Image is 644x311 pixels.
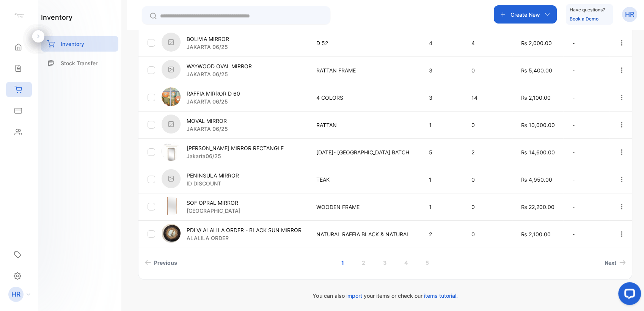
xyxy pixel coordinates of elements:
[471,66,506,74] p: 0
[572,94,603,102] p: -
[471,230,506,238] p: 0
[316,203,413,211] p: WOODEN FRAME
[316,148,413,156] p: [DATE]- [GEOGRAPHIC_DATA] BATCH
[141,256,180,270] a: Previous page
[429,148,456,156] p: 5
[374,256,396,270] a: Page 3
[162,60,181,79] img: item
[521,67,552,74] span: ₨ 5,400.00
[316,230,413,238] p: NATURAL RAFFIA BLACK & NATURAL
[521,149,555,155] span: ₨ 14,600.00
[612,279,644,311] iframe: LiveChat chat widget
[187,43,229,51] p: JAKARTA 06/25
[429,176,456,184] p: 1
[521,176,552,183] span: ₨ 4,950.00
[162,87,181,106] img: item
[605,259,616,267] span: Next
[521,231,551,237] span: ₨ 2,100.00
[521,40,552,46] span: ₨ 2,000.00
[162,115,181,134] img: item
[346,292,362,299] span: import
[162,169,181,188] img: item
[13,10,25,21] img: logo
[187,226,302,234] p: PDLV/ ALALILA ORDER - BLACK SUN MIRROR
[154,259,177,267] span: Previous
[416,256,438,270] a: Page 5
[41,55,118,71] a: Stock Transfer
[61,40,84,48] p: Inventory
[187,234,302,242] p: ALALILA ORDER
[471,39,506,47] p: 4
[11,289,20,299] p: HR
[162,33,181,52] img: item
[162,224,181,243] img: item
[521,204,554,210] span: ₨ 22,200.00
[625,9,634,19] p: HR
[494,5,557,24] button: Create New
[622,5,637,24] button: HR
[187,144,284,152] p: [PERSON_NAME] MIRROR RECTANGLE
[570,6,605,14] p: Have questions?
[187,125,228,133] p: JAKARTA 06/25
[187,35,229,43] p: BOLIVIA MIRROR
[187,90,240,97] p: RAFFIA MIRROR D 60
[187,117,228,125] p: MOVAL MIRROR
[316,66,413,74] p: RATTAN FRAME
[572,66,603,74] p: -
[316,121,413,129] p: RATTAN
[187,179,239,187] p: ID DISCOUNT
[471,121,506,129] p: 0
[429,203,456,211] p: 1
[187,62,252,70] p: WAYWOOD OVAL MIRROR
[187,97,240,105] p: JAKARTA 06/25
[316,176,413,184] p: TEAK
[162,196,181,215] img: item
[41,36,118,52] a: Inventory
[395,256,417,270] a: Page 4
[471,203,506,211] p: 0
[602,256,629,270] a: Next page
[572,176,603,184] p: -
[424,292,457,299] span: items tutorial.
[187,152,284,160] p: Jakarta06/25
[316,94,413,102] p: 4 COLORS
[187,207,240,215] p: [GEOGRAPHIC_DATA]
[471,94,506,102] p: 14
[572,148,603,156] p: -
[429,230,456,238] p: 2
[510,11,540,19] p: Create New
[471,176,506,184] p: 0
[187,199,240,207] p: SOF OPRAL MIRROR
[429,94,456,102] p: 3
[572,121,603,129] p: -
[332,256,353,270] a: Page 1 is your current page
[572,230,603,238] p: -
[316,39,413,47] p: D 52
[521,94,551,101] span: ₨ 2,100.00
[429,121,456,129] p: 1
[521,122,555,128] span: ₨ 10,000.00
[187,70,252,78] p: JAKARTA 06/25
[61,59,97,67] p: Stock Transfer
[353,256,374,270] a: Page 2
[162,142,181,161] img: item
[41,12,72,22] h1: inventory
[572,203,603,211] p: -
[187,171,239,179] p: PENINSULA MIRROR
[570,16,598,22] a: Book a Demo
[572,39,603,47] p: -
[471,148,506,156] p: 2
[429,39,456,47] p: 4
[138,256,632,270] ul: Pagination
[138,292,632,300] p: You can also your items or check our
[429,66,456,74] p: 3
